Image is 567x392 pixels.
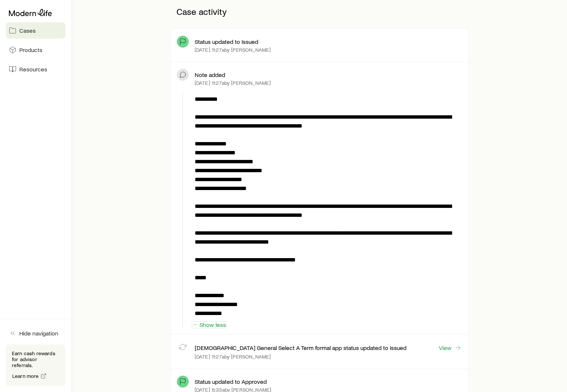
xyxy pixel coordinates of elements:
p: Case activity [171,0,469,23]
span: Products [19,46,42,54]
p: Status updated to Issued [195,38,258,45]
p: [DEMOGRAPHIC_DATA] General Select A Term formal app status updated to Issued [195,344,406,351]
p: [DATE] 11:27a by [PERSON_NAME] [195,47,271,53]
button: Hide navigation [6,325,65,341]
a: View [438,344,462,352]
p: Note added [195,71,225,78]
p: Earn cash rewards for advisor referrals. [12,350,59,368]
div: Earn cash rewards for advisor referrals.Learn more [6,344,65,386]
button: Show less [192,321,226,328]
p: [DATE] 11:27a by [PERSON_NAME] [195,354,271,360]
span: Learn more [12,373,39,379]
a: Cases [6,22,65,39]
span: Cases [19,27,36,34]
p: [DATE] 11:27a by [PERSON_NAME] [195,80,271,86]
a: Products [6,42,65,58]
span: Resources [19,65,47,73]
span: Hide navigation [19,330,58,337]
p: Status updated to Approved [195,378,267,385]
a: Resources [6,61,65,77]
